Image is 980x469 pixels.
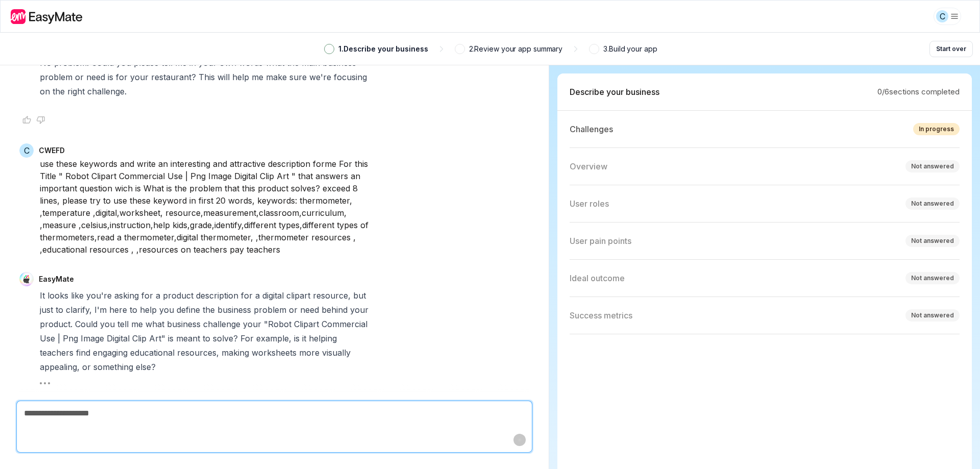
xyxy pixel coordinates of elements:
[86,288,112,303] span: you're
[338,43,428,55] p: 1 . Describe your business
[570,235,631,247] p: User pain points
[570,198,609,210] p: User roles
[40,158,372,256] div: use these keywords and write an interesting and attractive description forme For this Title " Rob...
[56,303,63,317] span: to
[603,43,657,55] p: 3 . Build your app
[911,274,954,283] div: Not answered
[75,70,84,84] span: or
[136,360,156,374] span: else?
[213,331,238,345] span: solve?
[240,331,254,345] span: For
[255,288,260,303] span: a
[294,331,300,345] span: is
[264,317,291,331] span: "Robot
[299,345,320,360] span: more
[141,288,153,303] span: for
[217,70,230,84] span: will
[322,345,351,360] span: visually
[252,70,263,84] span: me
[313,288,351,303] span: resource,
[151,70,196,84] span: restaurant?
[130,303,137,317] span: to
[177,345,219,360] span: resources,
[877,86,960,98] p: 0 / 6 sections completed
[911,162,954,171] div: Not answered
[114,288,139,303] span: asking
[86,70,105,84] span: need
[66,303,92,317] span: clarify,
[47,288,68,303] span: looks
[203,303,215,317] span: the
[309,70,331,84] span: we're
[266,70,287,84] span: make
[108,70,113,84] span: is
[40,70,72,84] span: problem
[911,199,954,208] div: Not answered
[63,331,78,345] span: Png
[40,360,80,374] span: appealing,
[94,303,107,317] span: I'm
[131,317,143,331] span: me
[130,345,175,360] span: educational
[159,303,174,317] span: you
[177,303,200,317] span: define
[294,317,319,331] span: Clipart
[132,331,146,345] span: Clip
[40,303,53,317] span: just
[40,331,55,345] span: Use
[39,274,74,284] p: EasyMate
[570,160,607,172] p: Overview
[87,84,127,98] span: challenge.
[469,43,563,55] p: 2 . Review your app summary
[570,123,613,135] p: Challenges
[911,236,954,245] div: Not answered
[40,84,50,98] span: on
[241,288,253,303] span: for
[163,288,193,303] span: product
[334,70,367,84] span: focusing
[936,10,948,22] div: C
[39,145,65,156] p: CWEFD
[100,317,115,331] span: you
[570,86,659,98] p: Describe your business
[203,317,240,331] span: challenge
[309,331,337,345] span: helping
[322,317,367,331] span: Commercial
[929,41,973,57] button: Start over
[199,70,215,84] span: This
[911,311,954,320] div: Not answered
[300,303,319,317] span: need
[19,143,34,158] span: C
[167,317,201,331] span: business
[222,345,249,360] span: making
[82,360,91,374] span: or
[196,288,238,303] span: description
[919,125,954,134] div: In progress
[40,288,45,303] span: It
[156,288,160,303] span: a
[217,303,251,317] span: business
[254,303,286,317] span: problem
[81,331,104,345] span: Image
[58,331,60,345] span: |
[93,345,128,360] span: engaging
[168,331,174,345] span: is
[243,317,261,331] span: your
[140,303,157,317] span: help
[40,317,72,331] span: product.
[256,331,291,345] span: example,
[116,70,128,84] span: for
[130,70,149,84] span: your
[109,303,127,317] span: here
[176,331,200,345] span: meant
[286,288,310,303] span: clipart
[262,288,284,303] span: digital
[289,70,307,84] span: sure
[322,303,348,317] span: behind
[71,288,84,303] span: like
[353,288,366,303] span: but
[302,331,306,345] span: it
[76,345,90,360] span: find
[117,317,129,331] span: tell
[570,309,632,322] p: Success metrics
